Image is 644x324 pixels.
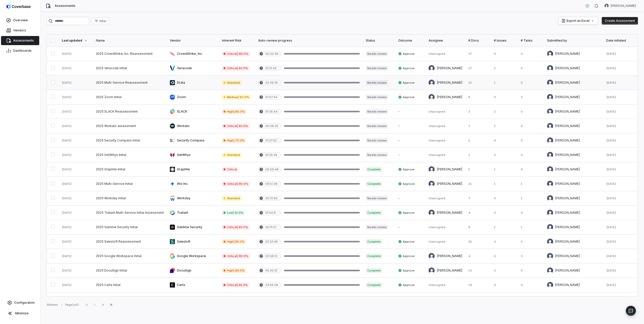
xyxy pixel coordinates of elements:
[606,39,634,43] div: Date initiated
[547,152,553,158] img: Mike Lewis avatar
[222,39,252,43] div: Inherent Risk
[521,39,541,43] div: # Tasks
[429,39,462,43] div: Assignee
[429,65,435,71] img: Mike Phillips avatar
[99,19,106,23] span: Filter
[547,282,553,288] img: Mike Lewis avatar
[547,195,553,201] img: Mike Lewis avatar
[170,39,216,43] div: Vendor
[547,109,553,115] img: Mike Lewis avatar
[611,4,636,8] span: [PERSON_NAME]
[547,181,553,187] img: Mike Phillips avatar
[547,51,553,57] img: Mike Lewis avatar
[558,17,598,25] button: Export as Excel
[547,253,553,259] img: Mike Phillips avatar
[547,80,553,86] img: Mike Phillips avatar
[15,311,29,315] span: Minimize
[2,298,38,307] a: Configuration
[14,301,35,305] span: Configuration
[602,17,638,25] button: Create Assessment
[13,49,32,53] span: Dashboards
[395,133,426,148] td: -
[1,16,39,25] a: Overview
[547,166,553,172] img: Mike Phillips avatar
[429,166,435,172] img: Mike Phillips avatar
[7,4,31,9] img: logo-D7KZi-bG.svg
[395,191,426,206] td: -
[47,303,58,307] div: 39 items
[1,46,39,55] a: Dashboards
[61,303,62,307] div: •
[429,210,435,216] img: Mike Phillips avatar
[429,181,435,187] img: Mike Phillips avatar
[395,148,426,162] td: -
[395,104,426,119] td: -
[547,224,553,230] img: Mike Lewis avatar
[547,267,553,274] img: Mike Lewis avatar
[395,119,426,133] td: -
[429,253,435,259] img: Mike Phillips avatar
[366,39,392,43] div: Status
[2,308,38,318] button: Minimize
[601,2,639,10] button: Mike Lewis avatar[PERSON_NAME]
[468,39,488,43] div: # Docs
[62,39,90,43] div: Last updated
[494,39,515,43] div: # Issues
[547,65,553,71] img: Mike Lewis avatar
[13,39,34,43] span: Assessments
[398,39,422,43] div: Outcome
[395,220,426,235] td: -
[96,39,164,43] div: Name
[547,94,553,100] img: Mike Phillips avatar
[547,39,600,43] div: Submitted by
[547,210,553,216] img: Mike Phillips avatar
[91,17,110,25] button: Filter
[55,4,75,8] span: Assessments
[547,123,553,129] img: Mike Lewis avatar
[547,137,553,143] img: Mike Lewis avatar
[258,39,360,43] div: Auto-review progress
[547,239,553,245] img: Mike Lewis avatar
[429,267,435,274] img: Mike Phillips avatar
[13,28,26,32] span: Vendors
[1,26,39,35] a: Vendors
[1,36,39,45] a: Assessments
[65,303,79,307] div: Page 1 of 2
[429,80,435,86] img: Mike Phillips avatar
[13,18,28,22] span: Overview
[605,4,609,8] img: Mike Lewis avatar
[429,94,435,100] img: Mike Phillips avatar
